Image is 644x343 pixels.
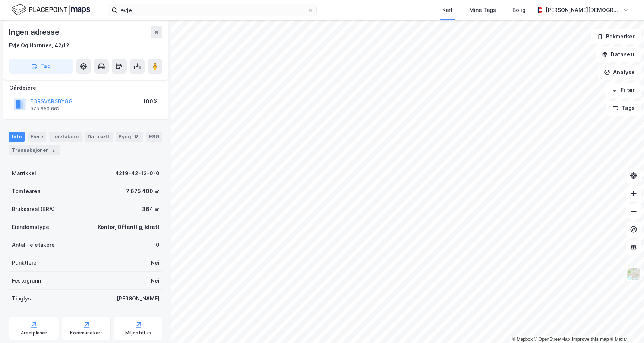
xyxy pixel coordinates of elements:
[9,84,162,92] div: Gårdeiere
[133,133,140,141] div: 18
[9,41,69,50] div: Evje Og Hornnes, 42/12
[70,330,102,336] div: Kommunekart
[469,6,496,15] div: Mine Tags
[12,169,36,178] div: Matrikkel
[572,337,609,342] a: Improve this map
[12,240,55,249] div: Antall leietakere
[50,147,57,154] div: 2
[21,330,47,336] div: Arealplaner
[12,205,55,214] div: Bruksareal (BRA)
[512,6,525,15] div: Bolig
[151,258,160,267] div: Nei
[9,132,25,142] div: Info
[142,205,160,214] div: 364 ㎡
[117,294,160,303] div: [PERSON_NAME]
[610,337,627,342] a: Maxar
[12,187,42,196] div: Tomteareal
[606,101,641,116] button: Tags
[596,47,641,62] button: Datasett
[115,169,160,178] div: 4219-42-12-0-0
[146,132,162,142] div: ESG
[49,132,82,142] div: Leietakere
[442,6,453,15] div: Kart
[512,337,533,342] a: Mapbox
[12,276,41,285] div: Festegrunn
[151,276,160,285] div: Nei
[30,106,60,112] div: 975 950 662
[98,223,160,232] div: Kontor, Offentlig, Idrett
[85,132,113,142] div: Datasett
[143,97,158,106] div: 100%
[116,132,143,142] div: Bygg
[12,258,37,267] div: Punktleie
[626,267,641,281] img: Z
[125,330,151,336] div: Miljøstatus
[9,26,60,38] div: Ingen adresse
[605,83,641,98] button: Filter
[12,223,49,232] div: Eiendomstype
[546,6,620,15] div: [PERSON_NAME][DEMOGRAPHIC_DATA]
[9,59,73,74] button: Tag
[126,187,160,196] div: 7 675 400 ㎡
[12,3,90,16] img: logo.f888ab2527a4732fd821a326f86c7f29.svg
[9,145,60,155] div: Transaksjoner
[591,29,641,44] button: Bokmerker
[28,132,46,142] div: Eiere
[598,65,641,80] button: Analyse
[156,240,160,249] div: 0
[534,337,570,342] a: OpenStreetMap
[117,4,307,16] input: Søk på adresse, matrikkel, gårdeiere, leietakere eller personer
[12,294,33,303] div: Tinglyst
